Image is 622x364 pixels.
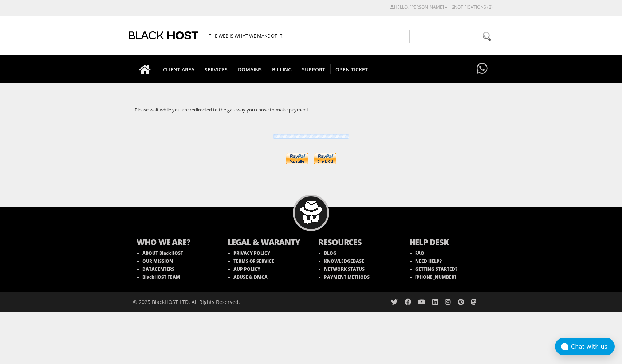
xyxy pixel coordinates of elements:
[410,258,442,264] a: NEED HELP?
[409,236,486,249] b: HELP DESK
[390,4,448,10] a: Hello, [PERSON_NAME]
[137,266,174,272] a: DATACENTERS
[133,292,307,312] div: © 2025 BlackHOST LTD. All Rights Reserved.
[233,55,267,83] a: Domains
[297,64,331,74] span: Support
[137,236,213,249] b: WHO WE ARE?
[475,55,489,82] a: Have questions?
[410,266,457,272] a: GETTING STARTED?
[319,250,336,256] a: BLOG
[330,55,373,83] a: Open Ticket
[410,250,424,256] a: FAQ
[297,55,331,83] a: Support
[410,274,456,280] a: [PHONE_NUMBER]
[267,64,297,74] span: Billing
[137,250,183,256] a: ABOUT BlackHOST
[200,64,233,74] span: SERVICES
[267,55,297,83] a: Billing
[205,32,283,39] span: The Web is what we make of it!
[228,274,268,280] a: ABUSE & DMCA
[319,258,364,264] a: KNOWLEDGEBASE
[228,250,270,256] a: PRIVACY POLICY
[271,133,351,140] img: Loading
[286,153,308,164] input: Subscribe with PayPal for Automatic Payments
[409,30,493,43] input: Need help?
[228,266,260,272] a: AUP POLICY
[300,201,323,224] img: BlackHOST mascont, Blacky.
[137,274,180,280] a: BlackHOST TEAM
[555,338,615,355] button: Chat with us
[200,55,233,83] a: SERVICES
[132,55,158,83] a: Go to homepage
[158,64,200,74] span: CLIENT AREA
[319,274,370,280] a: PAYMENT METHODS
[452,4,493,10] a: Notifications (2)
[314,153,336,164] input: Make a one time payment with PayPal
[330,64,373,74] span: Open Ticket
[571,343,615,350] div: Chat with us
[228,258,274,264] a: TERMS OF SERVICE
[319,266,365,272] a: NETWORK STATUS
[129,101,493,119] div: Please wait while you are redirected to the gateway you chose to make payment...
[158,55,200,83] a: CLIENT AREA
[318,236,395,249] b: RESOURCES
[233,64,267,74] span: Domains
[137,258,173,264] a: OUR MISSION
[228,236,304,249] b: LEGAL & WARANTY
